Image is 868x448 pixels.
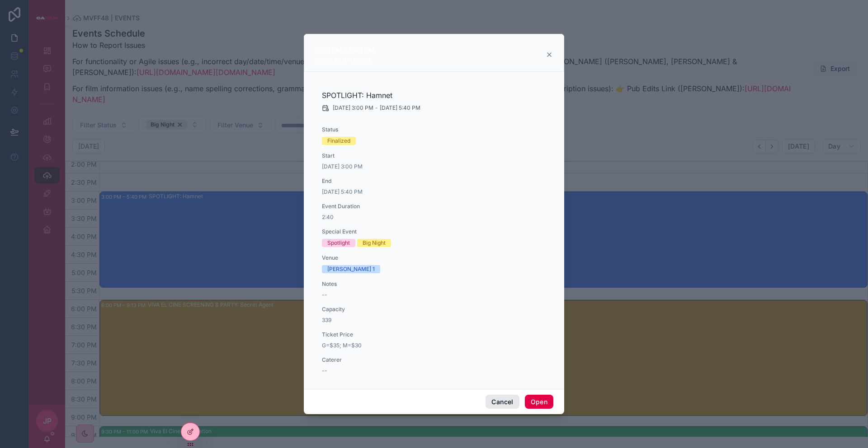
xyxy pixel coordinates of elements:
span: Caterer [322,356,452,364]
span: Ticket Price [322,331,452,338]
span: Status [322,126,452,133]
span: G=$35; M=$30 [322,342,452,349]
span: Special Event [322,228,452,235]
span: [DATE] 5:40 PM [380,104,420,112]
span: 2:40 [322,214,452,221]
span: Event Duration [322,203,452,210]
div: 3:00 PM – 5:40 PMSPOTLIGHT: Hamnet [315,45,374,64]
span: Capacity [322,306,452,313]
div: SPOTLIGHT: Hamnet [316,56,374,64]
span: - [375,104,378,112]
span: [DATE] 3:00 PM [322,163,452,170]
span: -- [322,367,327,374]
div: [PERSON_NAME] 1 [327,265,375,273]
span: 339 [322,317,452,324]
div: 3:00 PM – 5:40 PM [316,45,374,56]
span: Venue [322,254,452,261]
span: End [322,177,452,185]
span: [DATE] 3:00 PM [333,104,373,112]
div: Big Night [363,239,386,247]
h2: SPOTLIGHT: Hamnet [322,90,452,101]
button: Cancel [486,395,519,409]
span: Start [322,152,452,159]
span: -- [322,291,327,299]
div: Spotlight [327,239,350,247]
button: Open [525,395,553,409]
span: [DATE] 5:40 PM [322,188,452,196]
div: Finalized [327,137,350,145]
span: Notes [322,280,452,288]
